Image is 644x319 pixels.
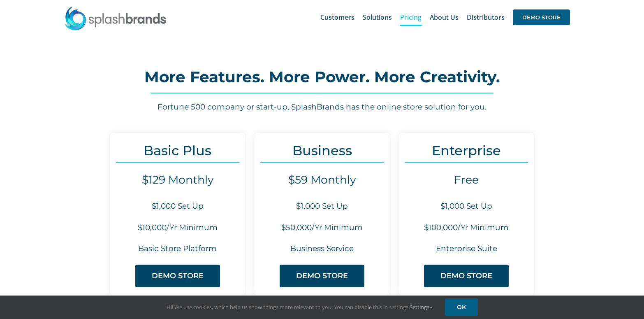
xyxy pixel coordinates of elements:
[440,272,492,280] span: DEMO STORE
[399,201,534,212] h6: $1,000 Set Up
[513,9,570,25] span: DEMO STORE
[254,173,389,186] h4: $59 Monthly
[110,243,245,254] h6: Basic Store Platform
[320,14,354,21] span: Customers
[400,4,422,30] a: Pricing
[424,265,509,287] a: DEMO STORE
[135,265,220,287] a: DEMO STORE
[467,4,505,30] a: Distributors
[296,272,348,280] span: DEMO STORE
[363,14,392,21] span: Solutions
[110,201,245,212] h6: $1,000 Set Up
[167,303,433,311] span: Hi! We use cookies, which help us show things more relevant to you. You can disable this in setti...
[513,4,570,30] a: DEMO STORE
[410,303,433,311] a: Settings
[399,243,534,254] h6: Enterprise Suite
[254,243,389,254] h6: Business Service
[254,143,389,158] h3: Business
[64,6,167,30] img: SplashBrands.com Logo
[254,222,389,233] h6: $50,000/Yr Minimum
[152,272,204,280] span: DEMO STORE
[110,143,245,158] h3: Basic Plus
[445,298,478,316] a: OK
[399,143,534,158] h3: Enterprise
[320,4,354,30] a: Customers
[280,265,364,287] a: DEMO STORE
[467,14,505,21] span: Distributors
[320,4,570,30] nav: Main Menu
[110,222,245,233] h6: $10,000/Yr Minimum
[110,173,245,186] h4: $129 Monthly
[254,201,389,212] h6: $1,000 Set Up
[400,14,422,21] span: Pricing
[41,69,603,85] h2: More Features. More Power. More Creativity.
[430,14,459,21] span: About Us
[399,222,534,233] h6: $100,000/Yr Minimum
[41,102,603,113] h6: Fortune 500 company or start-up, SplashBrands has the online store solution for you.
[399,173,534,186] h4: Free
